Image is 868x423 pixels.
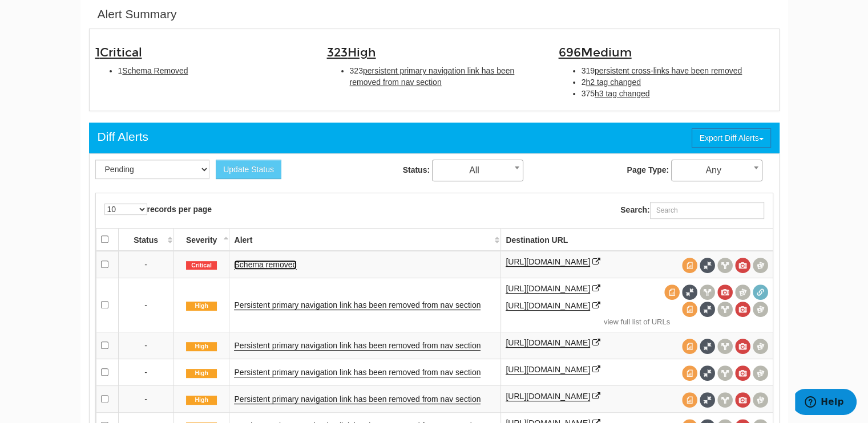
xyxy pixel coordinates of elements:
a: Persistent primary navigation link has been removed from nav section [234,341,481,351]
span: High [186,342,217,351]
span: h2 tag changed [586,78,641,87]
span: Full Source Diff [700,302,715,317]
strong: Page Type: [627,165,669,174]
span: persistent cross-links have been removed [595,66,742,75]
li: 323 [350,65,542,88]
label: Search: [620,202,764,219]
span: View source [682,392,697,408]
span: View headers [700,284,715,300]
a: [URL][DOMAIN_NAME] [506,301,590,311]
strong: Status: [403,165,430,174]
a: [URL][DOMAIN_NAME] [506,365,590,375]
th: Severity: activate to sort column descending [173,228,229,251]
span: High [186,302,217,311]
li: 1 [118,65,310,76]
a: [URL][DOMAIN_NAME] [506,257,590,267]
input: Search: [650,202,764,219]
span: Redirect chain [753,284,768,300]
span: View screenshot [717,284,733,300]
span: View screenshot [735,392,750,408]
span: Full Source Diff [682,284,697,300]
span: Critical [100,45,142,60]
th: Status: activate to sort column ascending [118,228,173,251]
span: All [433,162,523,178]
label: records per page [104,204,212,215]
td: - [118,359,173,386]
span: 696 [559,45,632,60]
select: records per page [104,204,147,215]
span: View screenshot [735,365,750,381]
span: 1 [95,45,142,60]
td: - [118,332,173,359]
span: View headers [717,365,733,381]
span: Medium [581,45,632,60]
span: Compare screenshots [753,392,768,408]
span: Compare screenshots [753,302,768,317]
span: High [186,369,217,378]
span: View source [682,339,697,354]
a: view full list of URLs [506,317,768,328]
a: [URL][DOMAIN_NAME] [506,338,590,348]
th: Alert: activate to sort column ascending [229,228,501,251]
div: Diff Alerts [98,128,148,145]
td: - [118,386,173,413]
span: View source [682,258,697,273]
span: View source [682,365,697,381]
span: View screenshot [735,258,750,273]
span: View headers [717,392,733,408]
span: Compare screenshots [753,258,768,273]
span: View screenshot [735,302,750,317]
span: View headers [717,302,733,317]
span: View source [664,284,680,300]
a: [URL][DOMAIN_NAME] [506,392,590,401]
button: Update Status [216,160,281,179]
span: 323 [327,45,376,60]
li: 319 [582,65,773,76]
span: Critical [186,261,217,270]
a: Persistent primary navigation link has been removed from nav section [234,300,481,310]
span: Compare screenshots [735,284,750,300]
li: 375 [582,88,773,99]
a: [URL][DOMAIN_NAME] [506,284,590,294]
span: High [348,45,376,60]
span: View headers [717,339,733,354]
span: Compare screenshots [753,365,768,381]
td: - [118,251,173,278]
a: Schema removed [234,260,297,270]
a: Persistent primary navigation link has been removed from nav section [234,368,481,377]
div: Alert Summary [98,6,177,23]
span: All [432,160,523,181]
span: h3 tag changed [595,89,650,98]
a: Persistent primary navigation link has been removed from nav section [234,394,481,404]
td: - [118,278,173,332]
span: View headers [717,258,733,273]
span: persistent primary navigation link has been removed from nav section [350,66,515,87]
span: High [186,396,217,405]
span: View source [682,302,697,317]
span: Any [671,160,762,181]
iframe: Opens a widget where you can find more information [795,389,857,417]
span: Any [672,162,762,178]
span: Schema Removed [122,66,188,75]
button: Export Diff Alerts [692,128,770,148]
span: Full Source Diff [700,258,715,273]
th: Destination URL [501,228,773,251]
li: 2 [582,76,773,88]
